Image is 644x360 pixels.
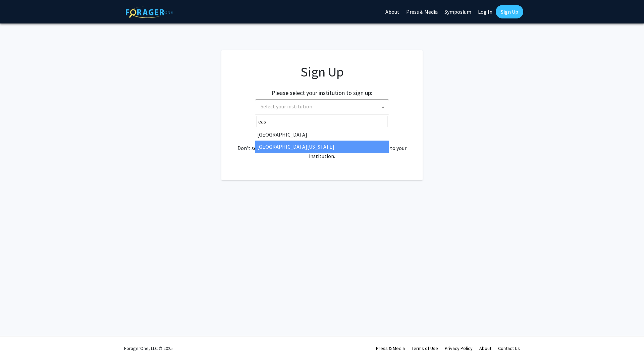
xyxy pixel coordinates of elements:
a: Terms of Use [412,345,438,351]
span: Select your institution [255,99,389,114]
h2: Please select your institution to sign up: [272,89,372,97]
a: Press & Media [376,345,405,351]
a: Contact Us [498,345,520,351]
div: Already have an account? . Don't see your institution? about bringing ForagerOne to your institut... [235,128,409,160]
span: Select your institution [258,100,389,113]
input: Search [257,116,387,127]
a: Privacy Policy [445,345,473,351]
img: ForagerOne Logo [126,6,173,18]
span: Select your institution [261,103,312,110]
h1: Sign Up [235,64,409,80]
a: About [479,345,491,351]
li: [GEOGRAPHIC_DATA] [255,128,389,141]
a: Sign Up [496,5,523,18]
iframe: Chat [5,330,29,355]
div: ForagerOne, LLC © 2025 [124,337,173,360]
li: [GEOGRAPHIC_DATA][US_STATE] [255,141,389,153]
